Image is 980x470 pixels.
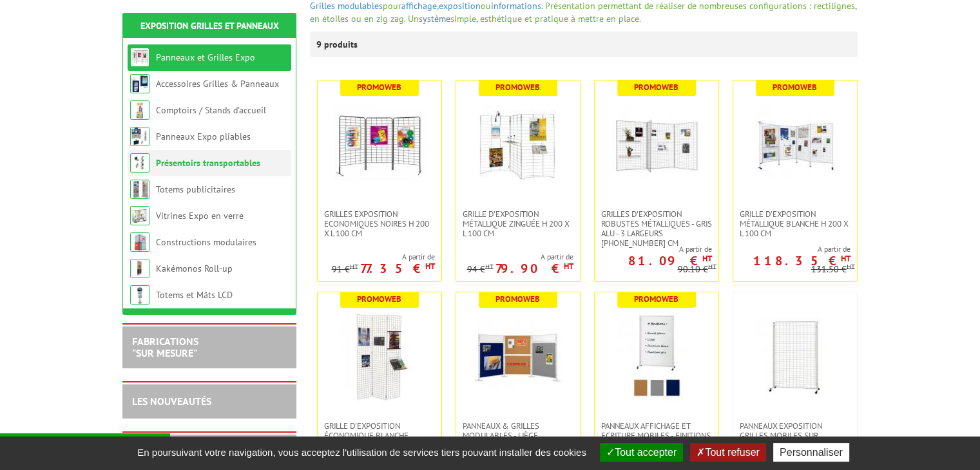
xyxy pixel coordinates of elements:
[690,443,765,462] button: Tout refuser
[332,265,358,274] p: 91 €
[740,421,850,450] span: Panneaux Exposition Grilles mobiles sur roulettes - gris clair
[733,209,857,238] a: Grille d'exposition métallique blanche H 200 x L 100 cm
[357,82,401,93] b: Promoweb
[467,252,573,262] span: A partir de
[467,265,494,274] p: 94 €
[773,82,817,93] b: Promoweb
[156,289,233,301] a: Totems et Mâts LCD
[611,312,702,402] img: Panneaux Affichage et Ecriture Mobiles - finitions liège punaisable, feutrine gris clair ou bleue...
[740,209,850,238] span: Grille d'exposition métallique blanche H 200 x L 100 cm
[485,262,494,271] sup: HT
[316,32,365,57] p: 9 produits
[702,253,712,264] sup: HT
[773,443,849,462] button: Personnaliser (fenêtre modale)
[595,244,712,254] span: A partir de
[156,157,260,169] a: Présentoirs transportables
[156,131,251,142] a: Panneaux Expo pliables
[132,395,211,408] a: LES NOUVEAUTÉS
[140,20,279,32] a: Exposition Grilles et Panneaux
[841,253,850,264] sup: HT
[131,447,593,458] span: En poursuivant votre navigation, vous acceptez l'utilisation de services tiers pouvant installer ...
[456,421,580,460] a: Panneaux & Grilles modulables - liège, feutrine grise ou bleue, blanc laqué ou gris alu
[357,294,401,305] b: Promoweb
[332,252,435,262] span: A partir de
[733,244,850,254] span: A partir de
[600,443,683,462] button: Tout accepter
[130,48,149,67] img: Panneaux et Grilles Expo
[595,421,718,469] a: Panneaux Affichage et Ecriture Mobiles - finitions liège punaisable, feutrine gris clair ou bleue...
[634,294,678,305] b: Promoweb
[750,100,840,190] img: Grille d'exposition métallique blanche H 200 x L 100 cm
[350,262,358,271] sup: HT
[324,421,435,460] span: Grille d'exposition économique blanche, fixation murale, paravent ou sur pied
[425,261,435,272] sup: HT
[130,232,149,252] img: Constructions modulaires
[753,257,850,265] p: 118.35 €
[130,180,149,199] img: Totems publicitaires
[495,294,540,305] b: Promoweb
[130,100,149,120] img: Comptoirs / Stands d'accueil
[132,335,198,359] a: FABRICATIONS"Sur Mesure"
[463,421,573,460] span: Panneaux & Grilles modulables - liège, feutrine grise ou bleue, blanc laqué ou gris alu
[634,82,678,93] b: Promoweb
[601,421,712,469] span: Panneaux Affichage et Ecriture Mobiles - finitions liège punaisable, feutrine gris clair ou bleue...
[473,312,563,402] img: Panneaux & Grilles modulables - liège, feutrine grise ou bleue, blanc laqué ou gris alu
[611,100,702,190] img: Grilles d'exposition robustes métalliques - gris alu - 3 largeurs 70-100-120 cm
[811,265,855,274] p: 131.50 €
[130,127,149,146] img: Panneaux Expo pliables
[708,262,716,271] sup: HT
[130,259,149,278] img: Kakémonos Roll-up
[156,263,233,274] a: Kakémonos Roll-up
[156,78,279,89] a: Accessoires Grilles & Panneaux
[130,285,149,305] img: Totems et Mâts LCD
[419,13,450,24] a: système
[324,209,435,238] span: Grilles Exposition Economiques Noires H 200 x L 100 cm
[156,210,244,221] a: Vitrines Expo en verre
[130,153,149,173] img: Présentoirs transportables
[334,312,425,402] img: Grille d'exposition économique blanche, fixation murale, paravent ou sur pied
[156,104,266,116] a: Comptoirs / Stands d'accueil
[456,209,580,238] a: Grille d'exposition métallique Zinguée H 200 x L 100 cm
[595,209,718,248] a: Grilles d'exposition robustes métalliques - gris alu - 3 largeurs [PHONE_NUMBER] cm
[156,52,255,63] a: Panneaux et Grilles Expo
[156,183,235,195] a: Totems publicitaires
[601,209,712,248] span: Grilles d'exposition robustes métalliques - gris alu - 3 largeurs [PHONE_NUMBER] cm
[156,236,256,248] a: Constructions modulaires
[463,209,573,238] span: Grille d'exposition métallique Zinguée H 200 x L 100 cm
[847,262,855,271] sup: HT
[733,421,857,450] a: Panneaux Exposition Grilles mobiles sur roulettes - gris clair
[360,265,435,272] p: 77.35 €
[130,206,149,225] img: Vitrines Expo en verre
[318,209,441,238] a: Grilles Exposition Economiques Noires H 200 x L 100 cm
[678,265,716,274] p: 90.10 €
[318,421,441,460] a: Grille d'exposition économique blanche, fixation murale, paravent ou sur pied
[564,261,573,272] sup: HT
[334,100,425,190] img: Grilles Exposition Economiques Noires H 200 x L 100 cm
[750,312,840,402] img: Panneaux Exposition Grilles mobiles sur roulettes - gris clair
[628,257,712,265] p: 81.09 €
[473,100,563,190] img: Grille d'exposition métallique Zinguée H 200 x L 100 cm
[130,74,149,93] img: Accessoires Grilles & Panneaux
[495,265,573,272] p: 79.90 €
[495,82,540,93] b: Promoweb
